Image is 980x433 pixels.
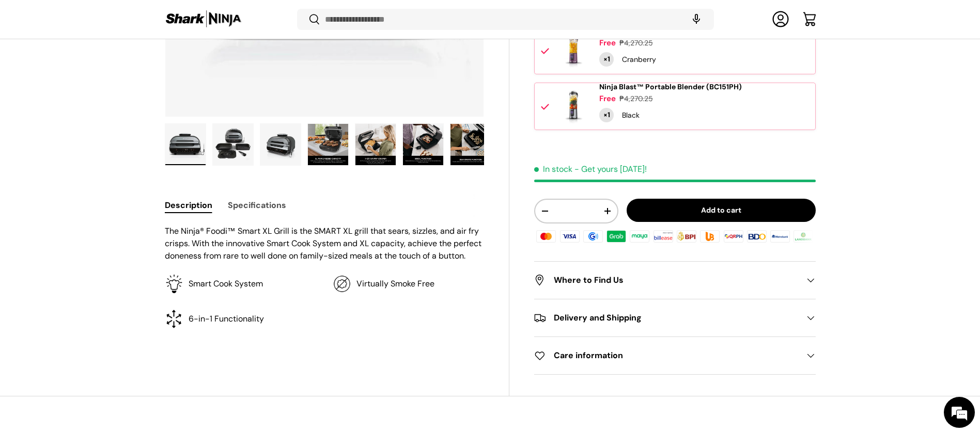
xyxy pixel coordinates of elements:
div: Free [599,38,616,49]
img: bdo [745,229,768,244]
img: grabpay [605,229,628,244]
speech-search-button: Search by voice [680,8,713,31]
img: ninja-foodi-smart-xl-grill-and-air-fryer-full-parts-view-shark-ninja-philippines [213,124,253,165]
img: landbank [792,229,815,244]
img: master [535,229,557,244]
img: gcash [582,229,604,244]
img: ubp [698,229,721,244]
h2: Where to Find Us [534,274,799,286]
a: Ninja Blast™ Portable Blender (BC151PH) [599,83,742,91]
img: ninja-foodi-smart-xl-grill-and-air-fryer-left-side-view-shark-ninja-philippines [260,124,301,165]
div: Quantity [599,108,614,122]
p: 6-in-1 Functionality [189,313,264,325]
p: - Get yours [DATE]! [574,164,647,174]
img: Ninja Foodi Smart XL Grill & Air Fryer (AG551PH) [308,124,348,165]
p: Smart Cook System [189,278,263,290]
span: We're online! [60,130,143,234]
div: ₱4,270.25 [619,38,653,49]
div: Cranberry [622,54,656,65]
div: Black [622,110,640,121]
textarea: Type your message and hit 'Enter' [5,282,197,318]
img: Ninja Foodi Smart XL Grill & Air Fryer (AG551PH) [450,124,491,165]
img: metrobank [769,229,791,244]
summary: Delivery and Shipping [534,299,815,336]
button: Specifications [228,194,286,217]
span: The Ninja® Foodi™ Smart XL Grill is the SMART XL grill that sears, sizzles, and air fry crisps. W... [165,226,481,261]
img: maya [628,229,651,244]
div: Quantity [599,52,614,67]
img: ninja-foodi-smart-xl-grill-and-air-fryer-full-view-shark-ninja-philippines [165,124,206,165]
img: visa [558,229,581,244]
img: Ninja Foodi Smart XL Grill & Air Fryer (AG551PH) [355,124,396,165]
summary: Where to Find Us [534,262,815,299]
button: Add to cart [627,199,816,222]
img: qrph [722,229,744,244]
div: Minimize live chat window [169,5,194,30]
img: billease [652,229,675,244]
img: Ninja Foodi Smart XL Grill & Air Fryer (AG551PH) [403,124,443,165]
button: Description [165,194,212,217]
span: In stock [534,164,572,174]
div: ₱4,270.25 [619,93,653,104]
div: Chat with us now [54,58,174,71]
summary: Care information [534,337,815,374]
h2: Delivery and Shipping [534,312,799,324]
p: Virtually Smoke Free [356,278,434,290]
span: Ninja Blast™ Portable Blender (BC151PH) [599,82,742,91]
img: Shark Ninja Philippines [165,9,242,29]
img: bpi [675,229,698,244]
div: Free [599,93,616,104]
h2: Care information [534,349,799,362]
